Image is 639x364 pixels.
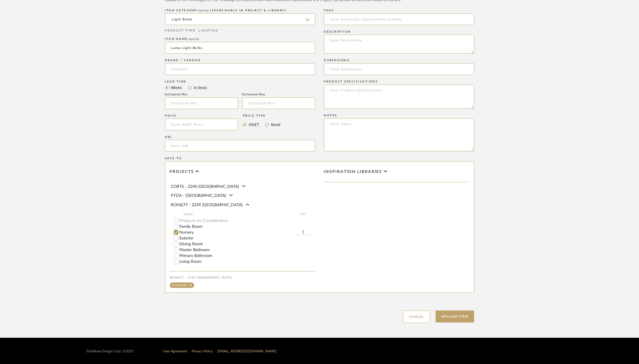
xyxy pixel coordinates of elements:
mat-radio-group: Select item type [165,84,315,91]
div: Nursery [172,284,188,287]
span: required [188,38,199,41]
div: ITEM CATEGORY [165,9,315,12]
div: StyleRow Design Corp. ©2025 [87,349,134,353]
div: URL [165,135,315,139]
div: Product Specifications [324,80,474,83]
label: Retail [270,122,280,128]
div: Lead Time [165,80,315,83]
div: ROYALTY - 2249 [GEOGRAPHIC_DATA] [170,276,315,279]
label: Living Room [180,260,315,264]
div: Item name [165,37,315,41]
div: Brand / Vendor [165,59,315,62]
span: Inspiration libraries [324,169,382,174]
div: Price [165,114,238,118]
input: Estimated Min [165,97,238,109]
button: Upload Item [436,311,474,323]
div: Estimated Max [242,93,315,96]
input: Type a category to search and select [165,13,315,25]
label: Family Room [180,225,315,229]
label: Primary Bathroom [180,254,315,258]
span: (Searchable in Project & Library) [210,9,287,12]
span: ROOM [184,212,296,217]
a: [EMAIL_ADDRESS][DOMAIN_NAME] [218,349,277,353]
span: QTY [296,212,311,217]
div: PRODUCT TYPE [165,29,315,33]
span: CORTS - 2240 [GEOGRAPHIC_DATA] [171,185,239,189]
div: Price Type [243,114,280,118]
div: Save To [165,157,474,160]
input: Enter DNET Price [165,119,238,130]
div: Dimensions [324,59,474,62]
label: Weeks [170,85,182,91]
input: Enter Dimensions [324,63,474,75]
label: DNET [248,122,259,128]
input: Unknown [165,63,315,75]
label: Exterior [180,236,315,240]
button: Cancel [403,311,430,323]
input: Estimated Max [242,97,315,109]
label: Nursery [180,230,296,235]
div: Description [324,30,474,34]
label: Master Bedroom [180,248,315,252]
div: Tags [324,9,474,12]
span: required [197,9,209,12]
input: Enter Name [165,42,315,54]
a: User Agreement [163,349,188,353]
div: Notes [324,114,474,117]
span: ROYALTY - 2249 [GEOGRAPHIC_DATA] [171,203,243,207]
a: Privacy Policy [192,349,213,353]
div: Estimated Min [165,93,238,96]
span: Projects [170,169,194,174]
input: Enter URL [165,140,315,152]
label: Dining Room [180,242,315,246]
span: : LIGHTING [196,29,218,32]
mat-radio-group: Select price type [243,119,280,130]
label: In Stock [193,85,207,91]
input: Enter Keywords, Separated by Commas [324,13,474,25]
span: FYDA - [GEOGRAPHIC_DATA] [171,194,226,198]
